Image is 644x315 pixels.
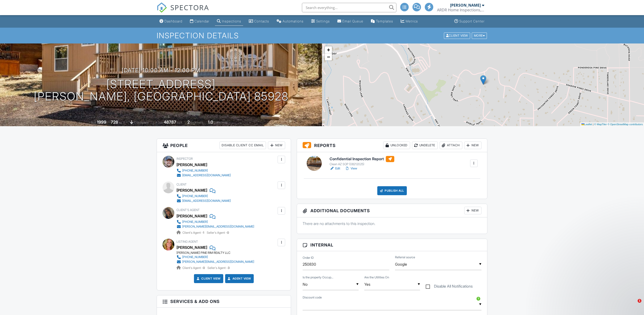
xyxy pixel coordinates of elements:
[227,231,229,234] strong: 0
[335,17,365,26] a: Email Queue
[182,231,205,234] span: Client's Agent -
[452,17,486,26] a: Support Center
[182,194,208,198] div: [PHONE_NUMBER]
[177,121,183,124] span: sq.ft.
[182,266,206,270] span: Client's Agent -
[207,231,229,234] span: Seller's Agent -
[176,244,207,251] a: [PERSON_NAME]
[170,2,209,12] span: SPECTORA
[208,120,213,125] div: 1.0
[157,139,291,152] h3: People
[309,17,332,26] a: Settings
[297,204,487,217] h3: Additional Documents
[275,17,305,26] a: Automations (Advanced)
[214,121,227,124] span: bathrooms
[369,17,395,26] a: Templates
[182,173,231,177] div: [EMAIL_ADDRESS][DOMAIN_NAME]
[383,142,410,149] div: Unlocked
[426,284,473,290] label: Disable All Notifications
[182,220,208,224] div: [PHONE_NUMBER]
[464,207,481,214] div: New
[176,240,198,243] span: Listing Agent
[176,255,254,259] a: [PHONE_NUMBER]
[176,208,200,212] span: Client's Agent
[297,239,487,251] h3: Internal
[593,123,593,126] span: |
[176,259,254,264] a: [PERSON_NAME][EMAIL_ADDRESS][DOMAIN_NAME]
[157,6,209,16] a: SPECTORA
[268,142,285,149] div: New
[196,276,221,281] a: Client View
[330,166,340,171] a: Edit
[316,19,330,23] div: Settings
[176,157,193,160] span: Inspector
[412,142,438,149] div: Undelete
[207,266,230,270] span: Seller's Agent -
[303,275,333,280] label: Is the property Occupied?
[164,19,182,23] div: Dashboard
[303,256,314,260] label: Order ID
[345,166,357,171] a: View
[182,255,208,259] div: [PHONE_NUMBER]
[157,2,167,13] img: The Best Home Inspection Software - Spectora
[247,17,271,26] a: Contacts
[215,17,243,26] a: Inspections
[176,194,231,198] a: [PHONE_NUMBER]
[176,220,254,224] a: [PHONE_NUMBER]
[628,299,639,310] iframe: Intercom live chat
[111,120,118,125] div: 728
[187,120,190,125] div: 2
[203,266,205,270] strong: 0
[182,199,231,203] div: [EMAIL_ADDRESS][DOMAIN_NAME]
[472,32,487,39] div: More
[330,156,394,162] h6: Confidential Inspection Report
[176,212,207,220] a: [PERSON_NAME]
[164,120,176,125] div: 48787
[157,295,291,308] h3: Services & Add ons
[188,17,211,26] a: Calendar
[157,31,487,40] h1: Inspection Details
[443,34,471,37] a: Client View
[325,53,332,60] a: Zoom out
[91,121,96,124] span: Built
[480,75,486,85] img: Marker
[330,156,394,166] a: Confidential Inspection Report Clean AZ SOP (08212025)
[303,295,322,300] label: Discount code
[437,8,484,12] div: ARDR Home Inspections, LLC.
[459,19,485,23] div: Support Center
[303,221,481,226] p: There are no attachments to this inspection.
[399,17,420,26] a: Metrics
[119,121,125,124] span: sq. ft.
[227,276,251,281] a: Agent View
[450,3,481,8] div: [PERSON_NAME]
[581,123,592,126] a: Leaflet
[440,142,462,149] div: Attach
[176,224,254,229] a: [PERSON_NAME][EMAIL_ADDRESS][DOMAIN_NAME]
[176,168,231,173] a: [PHONE_NUMBER]
[377,186,407,195] div: Publish All
[327,47,330,53] span: +
[176,251,258,255] div: [PERSON_NAME] PINE RIM REALTY LLC
[222,19,241,23] div: Inspections
[464,142,481,149] div: New
[158,17,184,26] a: Dashboard
[182,169,208,173] div: [PHONE_NUMBER]
[153,121,163,124] span: Lot Size
[330,162,394,166] div: Clean AZ SOP (08212025)
[182,260,254,264] div: [PERSON_NAME][EMAIL_ADDRESS][DOMAIN_NAME]
[406,19,418,23] div: Metrics
[395,255,415,259] label: Referral source
[327,54,330,60] span: −
[302,3,396,12] input: Search everything...
[325,46,332,53] a: Zoom in
[219,142,266,149] div: Disable Client CC Email
[228,266,230,270] strong: 3
[134,121,149,124] span: crawlspace
[203,231,204,234] strong: 1
[176,173,231,178] a: [EMAIL_ADDRESS][DOMAIN_NAME]
[297,139,487,152] h3: Reports
[34,78,288,103] h1: [STREET_ADDRESS] [PERSON_NAME], [GEOGRAPHIC_DATA] 85928
[176,187,207,194] div: [PERSON_NAME]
